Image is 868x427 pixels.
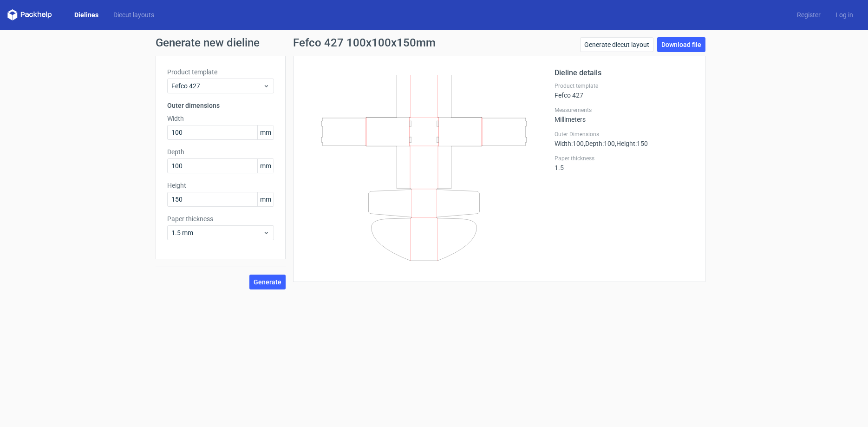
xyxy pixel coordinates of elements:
h3: Outer dimensions [167,101,274,110]
span: 1.5 mm [171,228,263,237]
label: Width [167,114,274,123]
span: Width : 100 [555,140,584,147]
label: Depth [167,147,274,157]
a: Generate diecut layout [580,37,653,52]
div: 1.5 [555,155,694,171]
label: Paper thickness [167,214,274,223]
span: , Height : 150 [615,140,648,147]
label: Height [167,181,274,190]
button: Generate [249,275,286,289]
div: Millimeters [555,106,694,123]
span: , Depth : 100 [584,140,615,147]
label: Outer Dimensions [555,131,694,138]
a: Log in [828,10,861,20]
a: Register [790,10,828,20]
a: Diecut layouts [106,10,162,20]
label: Product template [555,82,694,90]
div: Fefco 427 [555,82,694,99]
span: Fefco 427 [171,81,263,91]
label: Product template [167,67,274,77]
label: Paper thickness [555,155,694,162]
h1: Fefco 427 100x100x150mm [293,37,436,48]
span: mm [257,125,274,139]
label: Measurements [555,106,694,114]
a: Dielines [67,10,106,20]
a: Download file [657,37,705,52]
span: mm [257,192,274,206]
span: mm [257,159,274,173]
h2: Dieline details [555,67,694,79]
h1: Generate new dieline [156,37,713,48]
span: Generate [254,279,281,285]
